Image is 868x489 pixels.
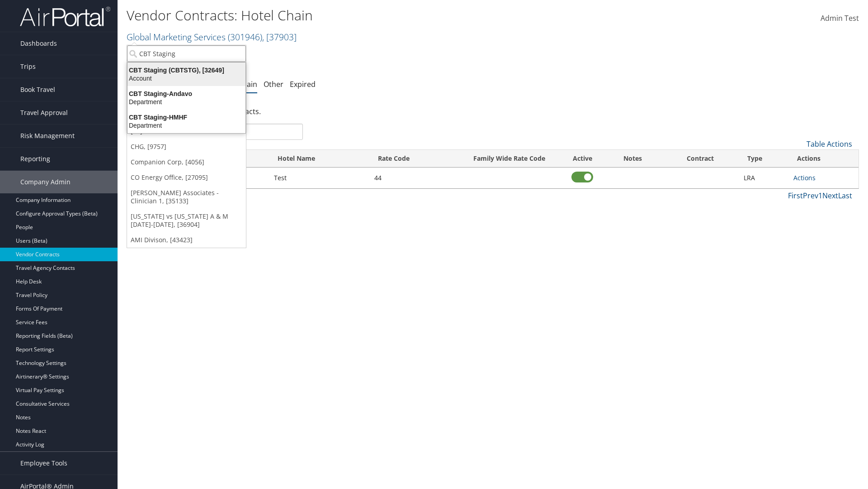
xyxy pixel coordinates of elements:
[789,150,859,168] th: Actions
[122,121,251,129] div: Department
[228,31,262,43] span: ( 301946 )
[262,31,297,43] span: , [ 37903 ]
[370,168,458,188] td: 44
[127,185,246,209] a: [PERSON_NAME] Associates - Clinician 1, [35133]
[127,6,615,25] h1: Vendor Contracts: Hotel Chain
[561,150,604,168] th: Active: activate to sort column ascending
[127,31,297,43] a: Global Marketing Services
[290,79,316,89] a: Expired
[20,32,57,55] span: Dashboards
[122,90,251,98] div: CBT Staging-Andavo
[20,55,36,78] span: Trips
[20,78,55,101] span: Book Travel
[793,173,816,182] a: Actions
[269,150,370,168] th: Hotel Name: activate to sort column ascending
[122,113,251,121] div: CBT Staging-HMHF
[821,5,859,33] a: Admin Test
[838,191,852,201] a: Last
[803,191,818,201] a: Prev
[20,452,67,475] span: Employee Tools
[807,139,852,149] a: Table Actions
[661,150,739,168] th: Contract: activate to sort column ascending
[20,171,71,193] span: Company Admin
[269,168,370,188] td: Test
[127,45,246,62] input: Search Accounts
[127,170,246,185] a: CO Energy Office, [27095]
[604,150,662,168] th: Notes: activate to sort column ascending
[122,98,251,106] div: Department
[20,148,50,170] span: Reporting
[822,191,838,201] a: Next
[127,139,246,154] a: CHG, [9757]
[788,191,803,201] a: First
[127,232,246,248] a: AMI Divison, [43423]
[821,13,859,23] span: Admin Test
[457,150,561,168] th: Family Wide Rate Code: activate to sort column ascending
[264,79,283,89] a: Other
[370,150,458,168] th: Rate Code: activate to sort column ascending
[739,168,789,188] td: LRA
[739,150,789,168] th: Type: activate to sort column ascending
[20,125,75,147] span: Risk Management
[20,101,68,124] span: Travel Approval
[127,99,859,124] div: There are contracts.
[122,74,251,82] div: Account
[818,191,822,201] a: 1
[122,66,251,74] div: CBT Staging (CBTSTG), [32649]
[127,154,246,170] a: Companion Corp, [4056]
[20,6,110,27] img: airportal-logo.png
[127,209,246,232] a: [US_STATE] vs [US_STATE] A & M [DATE]-[DATE], [36904]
